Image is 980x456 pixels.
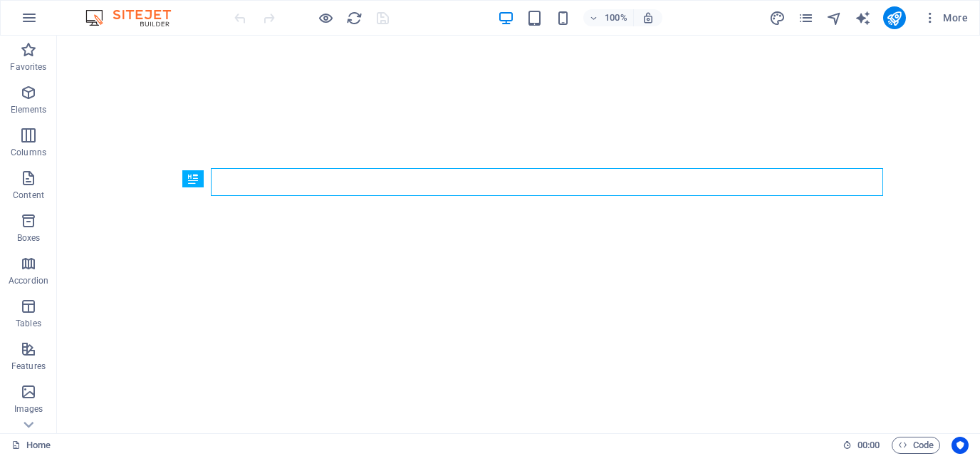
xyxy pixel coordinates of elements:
p: Tables [16,318,41,329]
p: Favorites [10,61,46,73]
i: Design (Ctrl+Alt+Y) [769,10,786,26]
button: 100% [583,9,634,26]
button: design [769,9,786,26]
span: Code [898,437,934,454]
p: Elements [11,104,47,115]
i: Reload page [346,10,363,26]
span: : [867,440,870,450]
button: Click here to leave preview mode and continue editing [317,9,334,26]
p: Images [14,403,43,415]
p: Columns [11,147,46,158]
button: navigator [826,9,843,26]
button: Code [892,437,940,454]
span: More [923,11,968,25]
p: Content [13,190,44,201]
a: Click to cancel selection. Double-click to open Pages [11,437,51,454]
i: Publish [886,10,902,26]
button: reload [345,9,363,26]
i: On resize automatically adjust zoom level to fit chosen device. [642,11,655,24]
p: Features [11,361,46,372]
button: pages [798,9,815,26]
img: Editor Logo [82,9,189,26]
h6: 100% [605,9,627,26]
i: AI Writer [855,10,871,26]
p: Boxes [17,232,41,244]
button: More [917,6,974,29]
h6: Session time [843,437,880,454]
i: Pages (Ctrl+Alt+S) [798,10,814,26]
span: 00 00 [857,437,880,454]
p: Accordion [9,275,48,286]
button: publish [883,6,906,29]
i: Navigator [826,10,843,26]
button: text_generator [855,9,872,26]
button: Usercentrics [952,437,969,454]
